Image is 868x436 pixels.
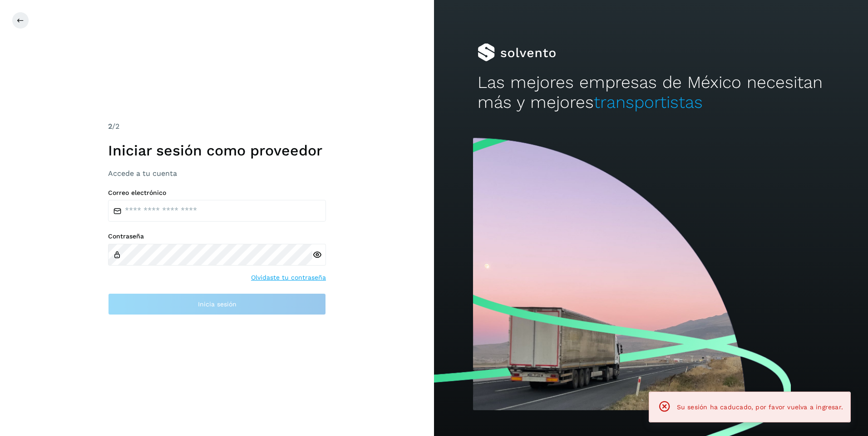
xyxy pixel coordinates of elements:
[677,403,843,411] span: Su sesión ha caducado, por favor vuelva a ingresar.
[108,121,326,132] div: /2
[251,273,326,282] a: Olvidaste tu contraseña
[108,189,326,197] label: Correo electrónico
[108,169,326,178] h3: Accede a tu cuenta
[594,92,703,112] span: transportistas
[108,233,326,240] label: Contraseña
[108,142,326,159] h1: Iniciar sesión como proveedor
[108,122,112,131] span: 2
[478,73,825,113] h2: Las mejores empresas de México necesitan más y mejores
[108,293,326,315] button: Inicia sesión
[198,301,237,307] span: Inicia sesión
